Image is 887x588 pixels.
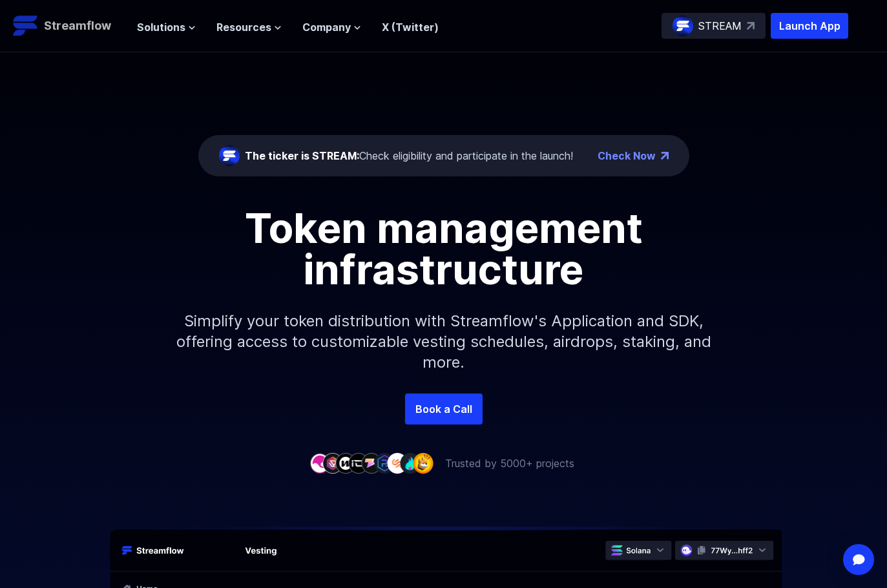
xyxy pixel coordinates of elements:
[137,19,185,35] span: Solutions
[245,148,573,163] div: Check eligibility and participate in the launch!
[387,453,408,473] img: company-7
[698,18,742,34] p: STREAM
[44,17,111,35] p: Streamflow
[348,453,369,473] img: company-4
[598,148,656,163] a: Check Now
[13,13,39,39] img: Streamflow Logo
[662,13,766,39] a: STREAM
[216,19,271,35] span: Resources
[166,290,722,394] p: Simplify your token distribution with Streamflow's Application and SDK, offering access to custom...
[309,453,330,473] img: company-1
[374,453,395,473] img: company-6
[153,207,735,290] h1: Token management infrastructure
[413,453,433,473] img: company-9
[747,22,755,30] img: top-right-arrow.svg
[335,453,356,473] img: company-3
[382,21,439,34] a: X (Twitter)
[137,19,196,35] button: Solutions
[219,145,240,166] img: streamflow-logo-circle.png
[673,16,693,36] img: streamflow-logo-circle.png
[302,19,351,35] span: Company
[13,13,124,39] a: Streamflow
[245,149,359,162] span: The ticker is STREAM:
[405,394,483,425] a: Book a Call
[400,453,421,473] img: company-8
[661,152,669,160] img: top-right-arrow.png
[361,453,382,473] img: company-5
[302,19,361,35] button: Company
[216,19,282,35] button: Resources
[445,456,574,471] p: Trusted by 5000+ projects
[322,453,343,473] img: company-2
[843,544,874,575] div: Open Intercom Messenger
[771,13,848,39] button: Launch App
